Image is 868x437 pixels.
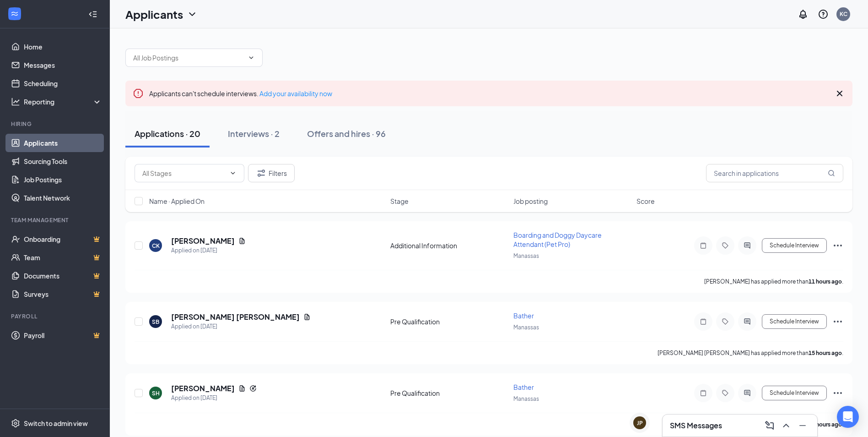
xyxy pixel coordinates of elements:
[135,128,200,139] div: Applications · 20
[637,419,643,427] div: JP
[797,420,808,431] svg: Minimize
[704,278,843,285] p: [PERSON_NAME] has applied more than .
[11,312,100,320] div: Payroll
[11,97,20,106] svg: Analysis
[798,9,809,20] svg: Notifications
[513,252,539,259] span: Manassas
[256,168,267,179] svg: Filter
[809,278,842,285] b: 11 hours ago
[636,197,655,206] span: Score
[390,241,508,250] div: Additional Information
[171,393,257,403] div: Applied on [DATE]
[24,326,102,344] a: PayrollCrown
[658,349,843,357] p: [PERSON_NAME] [PERSON_NAME] has applied more than .
[152,389,160,397] div: SH
[670,421,722,431] h3: SMS Messages
[779,418,793,433] button: ChevronUp
[152,242,160,250] div: CK
[303,313,311,321] svg: Document
[259,89,332,98] a: Add your availability now
[24,419,88,428] div: Switch to admin view
[513,383,534,391] span: Bather
[125,6,183,22] h1: Applicants
[238,237,246,245] svg: Document
[762,386,827,400] button: Schedule Interview
[795,418,810,433] button: Minimize
[834,88,845,99] svg: Cross
[720,318,731,325] svg: Tag
[513,231,602,248] span: Boarding and Doggy Daycare Attendant (Pet Pro)
[149,197,205,206] span: Name · Applied On
[390,317,508,326] div: Pre Qualification
[513,311,534,320] span: Bather
[706,164,843,182] input: Search in applications
[307,128,386,139] div: Offers and hires · 96
[828,169,835,177] svg: MagnifyingGlass
[832,316,843,327] svg: Ellipses
[248,54,255,61] svg: ChevronDown
[24,38,102,56] a: Home
[720,242,731,249] svg: Tag
[229,169,237,177] svg: ChevronDown
[840,10,847,18] div: KC
[24,74,102,93] a: Scheduling
[832,388,843,399] svg: Ellipses
[832,240,843,251] svg: Ellipses
[764,420,775,431] svg: ComposeMessage
[24,134,102,152] a: Applicants
[149,89,332,98] span: Applicants can't schedule interviews.
[762,314,827,329] button: Schedule Interview
[762,418,777,433] button: ComposeMessage
[24,97,102,106] div: Reporting
[390,388,508,398] div: Pre Qualification
[513,197,548,206] span: Job posting
[698,389,709,397] svg: Note
[742,389,753,397] svg: ActiveChat
[10,9,19,18] svg: WorkstreamLogo
[837,406,859,428] div: Open Intercom Messenger
[742,242,753,249] svg: ActiveChat
[781,420,792,431] svg: ChevronUp
[762,238,827,253] button: Schedule Interview
[24,230,102,248] a: OnboardingCrown
[698,318,709,325] svg: Note
[742,318,753,325] svg: ActiveChat
[809,350,842,356] b: 15 hours ago
[88,10,97,19] svg: Collapse
[133,53,244,63] input: All Job Postings
[513,395,539,402] span: Manassas
[24,285,102,303] a: SurveysCrown
[513,324,539,331] span: Manassas
[152,318,159,326] div: SB
[142,168,226,178] input: All Stages
[171,312,300,322] h5: [PERSON_NAME] [PERSON_NAME]
[249,385,257,392] svg: Reapply
[809,421,842,428] b: 18 hours ago
[24,248,102,267] a: TeamCrown
[171,236,235,246] h5: [PERSON_NAME]
[24,267,102,285] a: DocumentsCrown
[133,88,144,99] svg: Error
[11,120,100,128] div: Hiring
[11,216,100,224] div: Team Management
[24,189,102,207] a: Talent Network
[171,246,246,255] div: Applied on [DATE]
[171,322,311,331] div: Applied on [DATE]
[238,385,246,392] svg: Document
[698,242,709,249] svg: Note
[171,383,235,393] h5: [PERSON_NAME]
[248,164,295,182] button: Filter Filters
[390,197,409,206] span: Stage
[720,389,731,397] svg: Tag
[187,9,198,20] svg: ChevronDown
[24,152,102,170] a: Sourcing Tools
[24,170,102,189] a: Job Postings
[24,56,102,74] a: Messages
[228,128,280,139] div: Interviews · 2
[818,9,829,20] svg: QuestionInfo
[11,419,20,428] svg: Settings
